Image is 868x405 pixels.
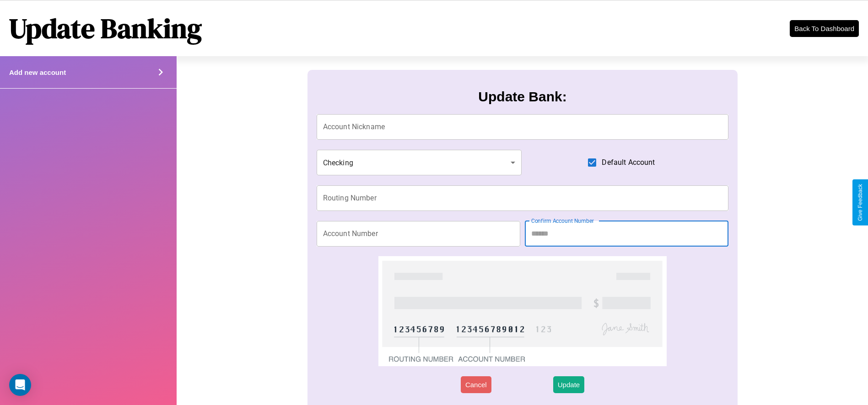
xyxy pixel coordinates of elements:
[317,150,522,175] div: Checking
[9,68,66,76] h4: Add new account
[478,89,566,105] h3: Update Bank:
[553,376,584,393] button: Update
[9,374,31,396] div: Open Intercom Messenger
[461,376,491,393] button: Cancel
[790,20,859,37] button: Back To Dashboard
[531,217,594,225] label: Confirm Account Number
[602,157,655,168] span: Default Account
[378,256,667,366] img: check
[9,10,202,47] h1: Update Banking
[857,184,863,221] div: Give Feedback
